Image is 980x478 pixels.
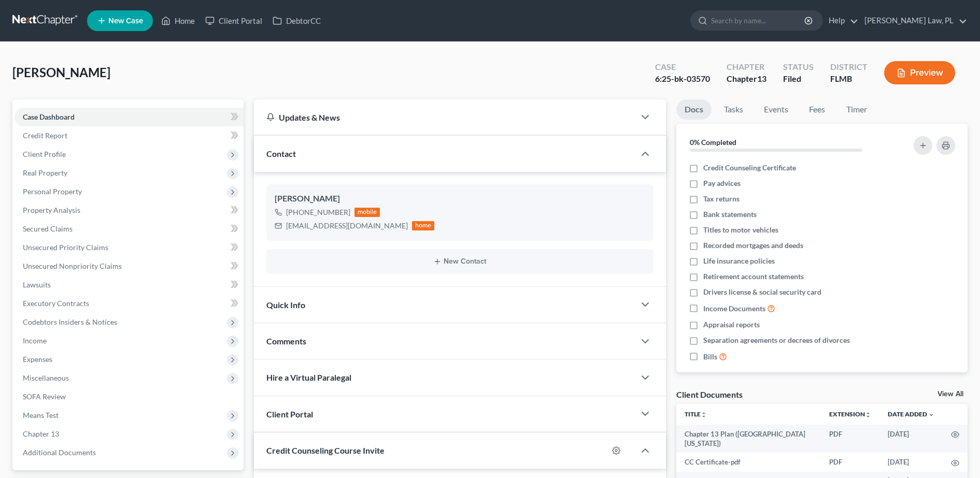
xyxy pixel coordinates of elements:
[928,412,934,418] i: expand_more
[859,11,967,30] a: [PERSON_NAME] Law, PL
[703,209,757,220] span: Bank statements
[266,149,296,158] span: Contact
[703,352,717,362] span: Bills
[23,168,67,177] span: Real Property
[266,300,305,310] span: Quick Info
[716,99,751,120] a: Tasks
[830,61,868,73] div: District
[275,257,645,266] button: New Contact
[703,178,741,189] span: Pay advices
[286,207,350,218] div: [PHONE_NUMBER]
[703,335,850,345] span: Separation agreements or decrees of divorces
[838,99,875,120] a: Timer
[676,99,712,120] a: Docs
[830,73,868,85] div: FLMB
[200,11,267,30] a: Client Portal
[23,112,75,121] span: Case Dashboard
[15,201,244,220] a: Property Analysis
[15,276,244,294] a: Lawsuits
[879,453,943,471] td: [DATE]
[701,412,707,418] i: unfold_more
[823,11,858,30] a: Help
[676,453,821,471] td: CC Certificate-pdf
[938,390,963,398] a: View All
[23,262,122,270] span: Unsecured Nonpriority Claims
[703,163,796,173] span: Credit Counseling Certificate
[15,387,244,406] a: SOFA Review
[703,271,804,282] span: Retirement account statements
[783,61,814,73] div: Status
[15,257,244,276] a: Unsecured Nonpriority Claims
[15,238,244,257] a: Unsecured Priority Claims
[267,11,326,30] a: DebtorCC
[888,410,934,418] a: Date Added expand_more
[703,240,803,251] span: Recorded mortgages and deeds
[23,131,67,140] span: Credit Report
[15,108,244,126] a: Case Dashboard
[23,299,89,308] span: Executory Contracts
[15,294,244,313] a: Executory Contracts
[676,425,821,453] td: Chapter 13 Plan ([GEOGRAPHIC_DATA][US_STATE])
[829,410,871,418] a: Extensionunfold_more
[801,99,834,120] a: Fees
[15,220,244,238] a: Secured Claims
[757,74,766,83] span: 13
[266,336,306,346] span: Comments
[690,138,736,147] strong: 0% Completed
[354,208,380,217] div: mobile
[12,65,110,80] span: [PERSON_NAME]
[266,372,351,382] span: Hire a Virtual Paralegal
[685,410,707,418] a: Titleunfold_more
[23,392,66,401] span: SOFA Review
[703,194,740,204] span: Tax returns
[655,73,710,85] div: 6:25-bk-03570
[23,280,51,289] span: Lawsuits
[23,224,73,233] span: Secured Claims
[156,11,200,30] a: Home
[676,389,743,400] div: Client Documents
[865,412,871,418] i: unfold_more
[286,221,408,231] div: [EMAIL_ADDRESS][DOMAIN_NAME]
[783,73,814,85] div: Filed
[884,61,955,84] button: Preview
[23,355,52,364] span: Expenses
[821,425,879,453] td: PDF
[23,187,82,196] span: Personal Property
[266,112,622,123] div: Updates & News
[15,126,244,145] a: Credit Report
[23,336,47,345] span: Income
[727,73,766,85] div: Chapter
[23,448,96,457] span: Additional Documents
[703,287,821,297] span: Drivers license & social security card
[23,317,117,326] span: Codebtors Insiders & Notices
[266,445,385,455] span: Credit Counseling Course Invite
[727,61,766,73] div: Chapter
[655,61,710,73] div: Case
[703,303,765,314] span: Income Documents
[23,373,69,382] span: Miscellaneous
[266,409,313,419] span: Client Portal
[275,193,645,205] div: [PERSON_NAME]
[23,243,108,252] span: Unsecured Priority Claims
[23,411,59,419] span: Means Test
[703,256,775,266] span: Life insurance policies
[412,221,435,230] div: home
[108,17,143,25] span: New Case
[821,453,879,471] td: PDF
[23,150,66,158] span: Client Profile
[23,429,59,438] span: Chapter 13
[711,11,806,30] input: Search by name...
[23,206,80,214] span: Property Analysis
[703,225,778,235] span: Titles to motor vehicles
[879,425,943,453] td: [DATE]
[703,320,760,330] span: Appraisal reports
[756,99,797,120] a: Events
